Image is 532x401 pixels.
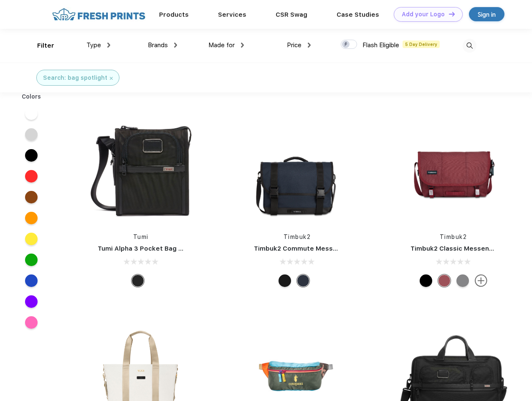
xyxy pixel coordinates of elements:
span: Made for [208,41,235,49]
img: dropdown.png [241,43,244,48]
div: Eco Black [279,274,291,287]
div: Eco Collegiate Red [438,274,451,287]
img: desktop_search.svg [463,39,476,53]
span: Type [86,41,101,49]
a: Timbuk2 Classic Messenger Bag [410,245,514,252]
a: Products [159,11,189,18]
div: Eco Black [420,274,432,287]
a: Tumi Alpha 3 Pocket Bag Small [98,245,195,252]
div: Colors [15,92,48,101]
span: 5 Day Delivery [403,41,440,48]
span: Flash Eligible [362,41,399,49]
div: Add your Logo [402,11,445,18]
div: Eco Nautical [297,274,309,287]
a: Timbuk2 Commute Messenger Bag [254,245,366,252]
div: Eco Gunmetal [456,274,469,287]
div: Sign in [478,10,496,19]
a: Sign in [469,7,504,21]
a: Timbuk2 [440,233,467,240]
div: Filter [37,41,54,51]
img: func=resize&h=266 [85,113,196,224]
img: dropdown.png [107,43,110,48]
img: func=resize&h=266 [241,113,352,224]
img: func=resize&h=266 [398,113,509,224]
img: more.svg [475,274,487,287]
div: Black [132,274,144,287]
span: Price [287,41,301,49]
a: Tumi [133,233,149,240]
img: fo%20logo%202.webp [50,7,148,22]
img: dropdown.png [174,43,177,48]
a: Timbuk2 [284,233,311,240]
div: Search: bag spotlight [43,74,107,82]
span: Brands [148,41,168,49]
img: DT [449,12,455,16]
img: dropdown.png [308,43,311,48]
img: filter_cancel.svg [110,77,113,80]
